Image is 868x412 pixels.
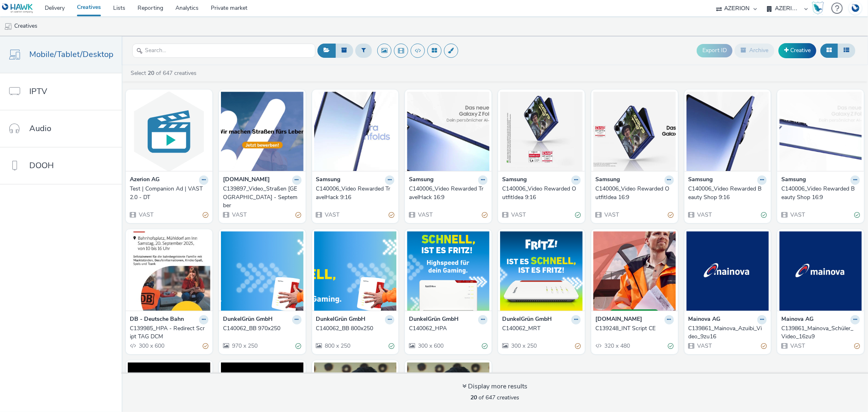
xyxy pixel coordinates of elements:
a: Creative [778,43,816,58]
div: Partially valid [389,210,394,219]
span: 300 x 600 [138,342,164,350]
button: Table [837,44,855,57]
img: C140062_MRT visual [500,231,583,311]
img: Account DE [849,2,861,15]
a: C140006_Video Rewarded Beauty Shop 16:9 [781,185,860,202]
div: Valid [575,210,581,219]
span: VAST [417,211,433,219]
a: C140062_BB 970x250 [223,324,302,333]
div: C140006_Video Rewarded OutfitIdea 9:16 [502,185,577,202]
a: Test | Companion Ad | VAST 2.0 - DT [130,185,208,202]
a: C140062_BB 800x250 [316,324,395,333]
img: C139248_INT Script CE visual [593,231,676,311]
strong: DunkelGrün GmbH [223,315,273,324]
img: C140006_Video Rewarded TravelHack 9:16 visual [314,92,397,171]
div: Valid [761,210,767,219]
div: C140006_Video Rewarded OutfitIdea 16:9 [595,185,671,202]
img: C140006_Video Rewarded Beauty Shop 16:9 visual [779,92,862,171]
img: C140062_BB 970x250 visual [221,231,304,311]
span: VAST [789,342,805,350]
a: C140006_Video Rewarded TravelHack 9:16 [316,185,395,202]
div: C140062_MRT [502,324,577,333]
a: C139985_HPA - Redirect Script TAG DCM [130,324,208,341]
div: Partially valid [668,210,674,219]
strong: DunkelGrün GmbH [409,315,459,324]
button: Grid [820,44,838,57]
a: C140006_Video Rewarded OutfitIdea 9:16 [502,185,581,202]
div: C140006_Video Rewarded TravelHack 9:16 [316,185,391,202]
div: Partially valid [482,210,488,219]
strong: Samsung [689,175,713,185]
a: C139897_Video_Straßen [GEOGRAPHIC_DATA] - September [223,185,302,210]
strong: Azerion AG [130,175,160,185]
div: C140062_HPA [409,324,484,333]
div: Valid [668,342,674,350]
a: C139248_INT Script CE [595,324,674,333]
a: C140006_Video Rewarded TravelHack 16:9 [409,185,488,202]
div: C140006_Video Rewarded Beauty Shop 9:16 [689,185,764,202]
img: Hawk Academy [812,2,824,15]
strong: Mainova AG [689,315,721,324]
a: C140006_Video Rewarded Beauty Shop 9:16 [689,185,767,202]
span: VAST [697,211,712,219]
strong: DunkelGrün GmbH [502,315,552,324]
img: C140006_Video Rewarded TravelHack 16:9 visual [407,92,490,171]
span: Audio [29,123,51,134]
div: C139861_Mainova_Azuibi_Video_9zu16 [689,324,764,341]
div: Valid [482,342,488,350]
span: VAST [324,211,340,219]
strong: Samsung [409,175,433,185]
img: C140006_Video Rewarded OutfitIdea 9:16 visual [500,92,583,171]
div: Partially valid [761,342,767,350]
span: VAST [510,211,526,219]
strong: [DOMAIN_NAME] [595,315,642,324]
span: Mobile/Tablet/Desktop [29,48,114,60]
strong: Mainova AG [781,315,813,324]
a: Hawk Academy [812,2,827,15]
span: 300 x 250 [510,342,537,350]
div: Partially valid [296,210,302,219]
a: C140062_MRT [502,324,581,333]
div: C140006_Video Rewarded Beauty Shop 16:9 [781,185,857,202]
div: C139985_HPA - Redirect Script TAG DCM [130,324,205,341]
span: 300 x 600 [417,342,444,350]
span: 320 x 480 [603,342,630,350]
div: C139248_INT Script CE [595,324,671,333]
img: C140006_Video Rewarded OutfitIdea 16:9 visual [593,92,676,171]
img: C140062_HPA visual [407,231,490,311]
strong: Samsung [595,175,620,185]
strong: Samsung [502,175,527,185]
span: VAST [231,211,247,219]
img: mobile [4,22,12,31]
img: undefined Logo [2,3,33,13]
img: C140006_Video Rewarded Beauty Shop 9:16 visual [687,92,769,171]
span: VAST [697,342,712,350]
strong: DunkelGrün GmbH [316,315,366,324]
div: Test | Companion Ad | VAST 2.0 - DT [130,185,205,202]
a: Select of 647 creatives [130,69,200,77]
div: C140062_BB 970x250 [223,324,298,333]
span: VAST [789,211,805,219]
div: Display more results [462,382,527,391]
strong: 20 [148,69,154,77]
strong: Samsung [316,175,341,185]
img: C139861_Mainova_Azuibi_Video_9zu16 visual [687,231,769,311]
img: C139861_Mainova_Schüler_Video_16zu9 visual [779,231,862,311]
div: Valid [854,210,860,219]
div: Partially valid [203,342,208,350]
img: C139897_Video_Straßen NRW - September visual [221,92,304,171]
span: VAST [603,211,619,219]
strong: DB - Deutsche Bahn [130,315,184,324]
div: C140006_Video Rewarded TravelHack 16:9 [409,185,484,202]
span: DOOH [29,160,54,171]
div: Partially valid [575,342,581,350]
a: C140062_HPA [409,324,488,333]
strong: [DOMAIN_NAME] [223,175,270,185]
div: Partially valid [203,210,208,219]
span: 800 x 250 [324,342,351,350]
span: of 647 creatives [470,394,519,401]
span: IPTV [29,85,47,97]
span: VAST [138,211,153,219]
div: Partially valid [854,342,860,350]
